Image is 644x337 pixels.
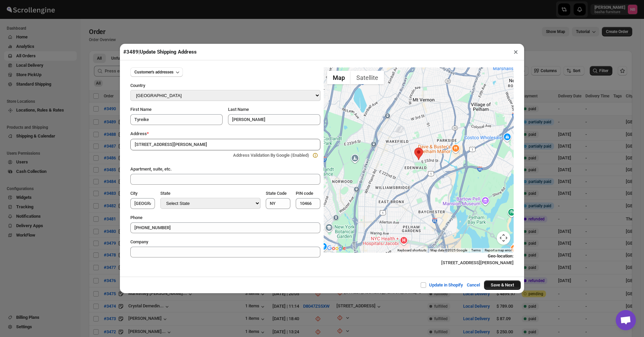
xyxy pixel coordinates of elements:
[130,107,152,112] span: First Name
[324,253,514,266] div: [STREET_ADDRESS][PERSON_NAME]
[130,166,172,172] span: Apartment, suite, etc.
[130,139,320,150] input: Enter a address
[325,244,348,253] a: Open this area in Google Maps (opens a new window)
[497,231,510,245] button: Map camera controls
[325,244,348,253] img: Google
[130,130,320,137] div: Address
[511,47,521,57] button: ×
[130,67,183,77] button: Customer's addresses
[130,191,137,196] span: City
[233,153,309,158] span: Address Validation By Google (Enabled)
[327,71,351,84] button: Show street map
[134,69,173,75] span: Customer's addresses
[485,248,512,252] a: Report a map error
[130,239,148,244] span: Company
[484,280,521,290] button: Save & Next
[123,49,197,55] span: #3489 | Update Shipping Address
[429,282,463,287] span: Update in Shopify
[488,253,514,258] b: Geo-location :
[471,248,481,252] a: Terms (opens in new tab)
[130,215,142,220] span: Phone
[616,310,636,330] a: Open chat
[228,107,249,112] span: Last Name
[130,82,320,90] div: Country
[416,278,467,292] button: Update in Shopify
[463,278,484,292] button: Cancel
[266,191,287,196] span: State Code
[351,71,384,84] button: Show satellite imagery
[160,190,260,198] div: State
[397,248,426,253] button: Keyboard shortcuts
[430,248,467,252] span: Map data ©2025 Google
[296,191,313,196] span: PIN code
